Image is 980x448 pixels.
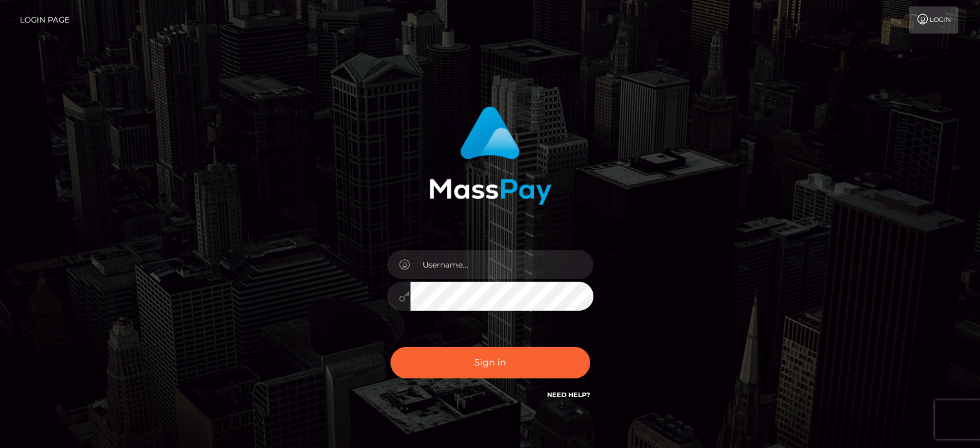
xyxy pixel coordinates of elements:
[20,6,70,34] a: Login Page
[410,250,593,279] input: Username...
[429,106,552,205] img: MassPay Login
[909,6,958,34] a: Login
[390,347,590,378] button: Sign in
[547,391,590,399] a: Need Help?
